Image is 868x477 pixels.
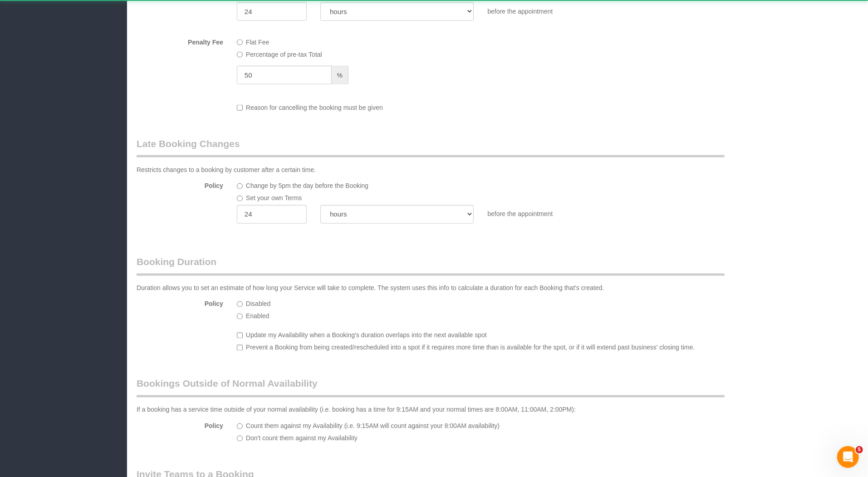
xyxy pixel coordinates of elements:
span: % [332,66,348,84]
input: Enabled [237,314,243,320]
p: Duration allows you to set an estimate of how long your Service will take to complete. The system... [137,284,725,293]
input: Percentage of pre-tax Total [237,52,243,58]
label: Policy [130,418,230,431]
legend: Late Booking Changes [137,137,725,157]
label: Count them against my Availability (i.e. 9:15AM will count against your 8:00AM availability) [237,418,725,431]
label: Policy [130,296,230,309]
legend: Bookings Outside of Normal Availability [137,377,725,398]
label: Update my Availability when a Booking's duration overlaps into the next available spot [237,328,725,340]
label: Set your own Terms [237,191,725,203]
label: Flat Fee [237,34,725,47]
label: Disabled [237,296,725,309]
label: Percentage of pre-tax Total [237,47,725,59]
span: 5 [856,446,863,453]
label: Enabled [237,309,725,321]
input: Flat Fee [237,39,243,45]
div: before the appointment [481,2,689,16]
p: If a booking has a service time outside of your normal availability (i.e. booking has a time for ... [137,405,725,414]
iframe: Intercom live chat [837,446,859,468]
label: Reason for cancelling the booking must be given [237,100,725,112]
input: Disabled [237,301,243,307]
input: Reason for cancelling the booking must be given [237,105,243,111]
input: Change by 5pm the day before the Booking [237,183,243,189]
div: before the appointment [481,205,689,219]
input: Prevent a Booking from being created/rescheduled into a spot if it requires more time than is ava... [237,345,243,351]
input: Set your own Terms [237,196,243,202]
p: Restricts changes to a booking by customer after a certain time. [137,165,725,174]
label: Prevent a Booking from being created/rescheduled into a spot if it requires more time than is ava... [237,340,725,352]
input: Count them against my Availability (i.e. 9:15AM will count against your 8:00AM availability) [237,423,243,429]
label: Penalty Fee [130,34,230,47]
label: Don't count them against my Availability [237,431,725,443]
label: Change by 5pm the day before the Booking [237,178,725,191]
legend: Booking Duration [137,256,725,276]
input: Update my Availability when a Booking's duration overlaps into the next available spot [237,333,243,339]
label: Policy [130,178,230,191]
input: Don't count them against my Availability [237,436,243,442]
